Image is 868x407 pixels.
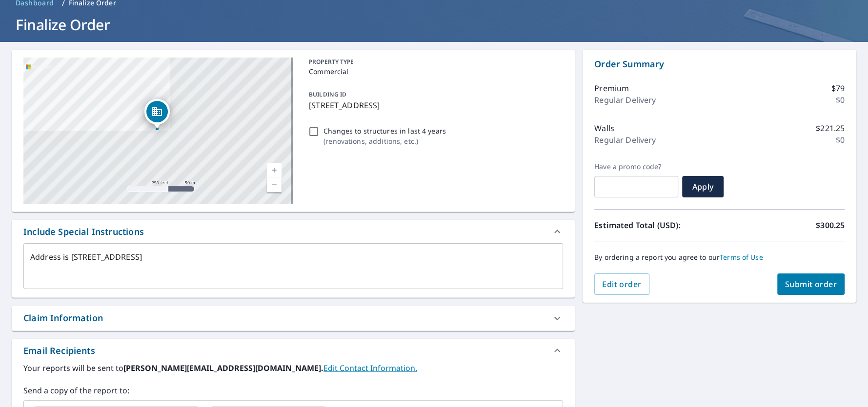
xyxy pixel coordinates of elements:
[720,252,763,262] a: Terms of Use
[23,385,563,396] label: Send a copy of the report to:
[831,82,845,94] p: $79
[594,273,649,295] button: Edit order
[836,94,845,106] p: $0
[12,339,575,362] div: Email Recipients
[23,225,144,238] div: Include Special Instructions
[594,134,656,146] p: Regular Delivery
[23,344,95,357] div: Email Recipients
[309,66,559,77] p: Commercial
[594,219,720,231] p: Estimated Total (USD):
[594,122,614,134] p: Walls
[836,134,845,146] p: $0
[267,177,282,192] a: Current Level 17, Zoom Out
[123,363,323,373] b: [PERSON_NAME][EMAIL_ADDRESS][DOMAIN_NAME].
[594,162,678,171] label: Have a promo code?
[23,362,563,374] label: Your reports will be sent to
[323,136,446,146] p: ( renovations, additions, etc. )
[594,82,629,94] p: Premium
[23,311,103,325] div: Claim Information
[323,126,446,136] p: Changes to structures in last 4 years
[267,163,282,177] a: Current Level 17, Zoom In
[690,181,716,192] span: Apply
[30,252,556,280] textarea: Address is [STREET_ADDRESS]
[816,219,845,231] p: $300.25
[594,253,845,262] p: By ordering a report you agree to our
[594,58,845,71] p: Order Summary
[777,273,845,295] button: Submit order
[309,99,559,111] p: [STREET_ADDRESS]
[785,279,837,290] span: Submit order
[12,220,575,243] div: Include Special Instructions
[309,90,346,98] p: BUILDING ID
[144,99,170,129] div: Dropped pin, building 1, Commercial property, 22 Rio Grande Cir Florence, KY 41042
[682,176,724,197] button: Apply
[12,15,856,35] h1: Finalize Order
[602,279,642,290] span: Edit order
[12,306,575,330] div: Claim Information
[816,122,845,134] p: $221.25
[309,58,559,66] p: PROPERTY TYPE
[323,363,417,373] a: EditContactInfo
[594,94,656,106] p: Regular Delivery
